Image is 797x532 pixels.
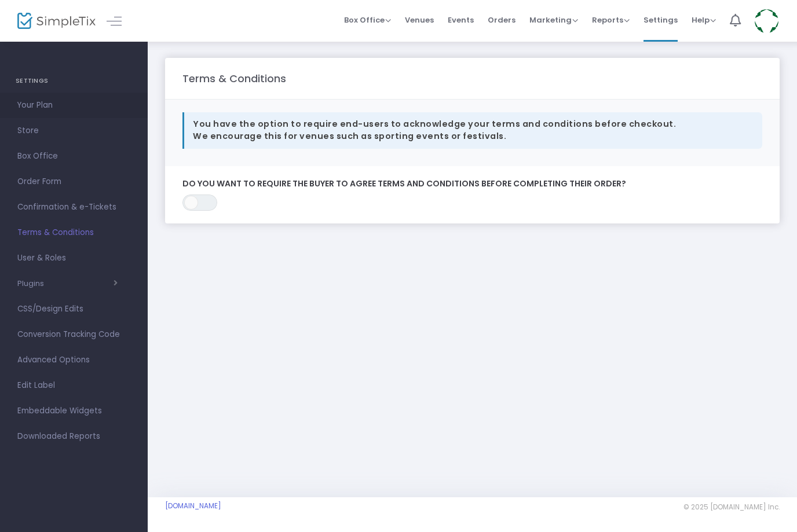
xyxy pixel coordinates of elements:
span: Edit Label [17,378,130,393]
button: Plugins [17,279,118,288]
span: Box Office [344,14,391,25]
span: Downloaded Reports [17,429,130,444]
span: Settings [644,5,678,35]
span: Terms & Conditions [17,225,130,240]
span: Marketing [529,14,578,25]
a: [DOMAIN_NAME] [165,501,221,511]
span: Conversion Tracking Code [17,327,130,342]
span: Events [448,5,474,35]
span: Venues [405,5,434,35]
span: Reports [592,14,630,25]
m-panel-title: Terms & Conditions [182,71,286,86]
span: Help [692,14,716,25]
span: Store [17,123,130,138]
span: Advanced Options [17,353,130,368]
div: You have the option to require end-users to acknowledge your terms and conditions before checkout... [182,112,762,149]
span: User & Roles [17,251,130,266]
span: Order Form [17,174,130,189]
span: Orders [488,5,516,35]
span: Box Office [17,149,130,164]
span: CSS/Design Edits [17,302,130,317]
span: Your Plan [17,98,130,113]
label: Do you want to require the buyer to agree terms and conditions before completing their order? [182,179,762,189]
span: © 2025 [DOMAIN_NAME] Inc. [683,502,780,512]
span: Embeddable Widgets [17,403,130,419]
span: Confirmation & e-Tickets [17,200,130,215]
h4: SETTINGS [16,69,132,93]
